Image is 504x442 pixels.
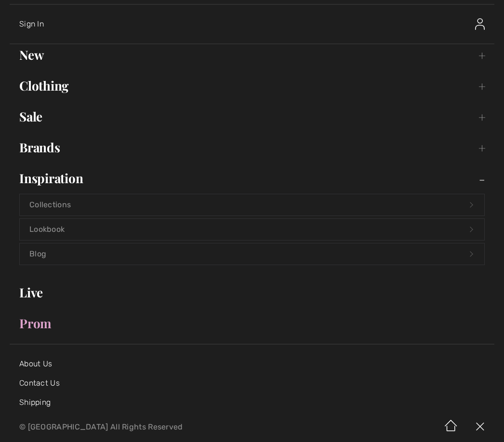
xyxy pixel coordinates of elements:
[22,7,42,15] span: Help
[20,194,484,215] a: Collections
[19,424,296,430] p: © [GEOGRAPHIC_DATA] All Rights Reserved
[437,412,465,442] img: Home
[19,9,494,40] a: Sign InSign In
[10,313,494,334] a: Prom
[475,18,485,30] img: Sign In
[10,168,494,189] a: Inspiration
[10,106,494,127] a: Sale
[19,19,44,28] span: Sign In
[10,137,494,158] a: Brands
[19,398,51,407] a: Shipping
[19,378,60,388] a: Contact Us
[20,219,484,240] a: Lookbook
[20,243,484,265] a: Blog
[465,412,494,442] img: X
[10,44,494,66] a: New
[19,359,52,368] a: About Us
[10,282,494,303] a: Live
[10,75,494,96] a: Clothing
